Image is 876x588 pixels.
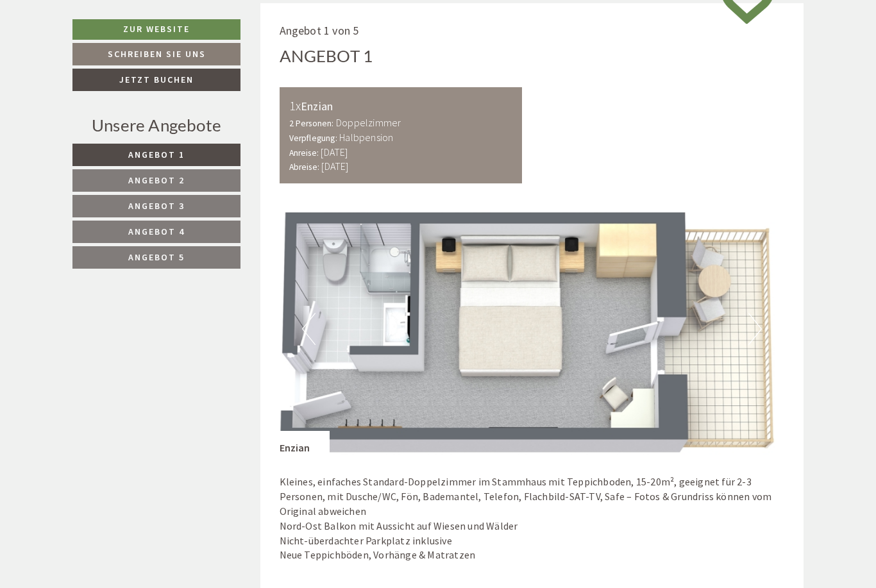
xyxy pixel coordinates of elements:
span: Angebot 3 [128,200,185,212]
b: [DATE] [321,160,348,172]
a: Schreiben Sie uns [72,43,240,65]
span: Angebot 5 [128,251,185,263]
small: Verpflegung: [289,133,337,144]
a: Jetzt buchen [72,69,240,91]
button: Next [748,313,762,345]
span: Angebot 1 von 5 [280,23,359,38]
a: Zur Website [72,19,240,40]
span: Angebot 2 [128,174,185,186]
b: 1x [289,97,301,113]
b: Doppelzimmer [336,116,401,129]
div: Unsere Angebote [72,113,240,137]
button: Senden [428,338,505,360]
div: [DATE] [229,10,276,32]
p: Kleines, einfaches Standard-Doppelzimmer im Stammhaus mit Teppichboden, 15-20m², geeignet für 2-3... [280,475,785,562]
small: 12:47 [20,63,203,72]
span: Angebot 4 [128,226,185,237]
div: Angebot 1 [280,44,373,68]
button: Previous [302,313,316,345]
div: Enzian [289,97,513,115]
div: Enzian [280,431,330,455]
small: Anreise: [289,147,319,158]
b: [DATE] [321,146,348,158]
span: Angebot 1 [128,149,185,160]
img: image [280,203,785,455]
small: 2 Personen: [289,118,334,129]
b: Halbpension [339,131,393,144]
div: [GEOGRAPHIC_DATA] [20,38,203,48]
small: Abreise: [289,162,320,172]
div: Guten Tag, wie können wir Ihnen helfen? [10,35,210,74]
